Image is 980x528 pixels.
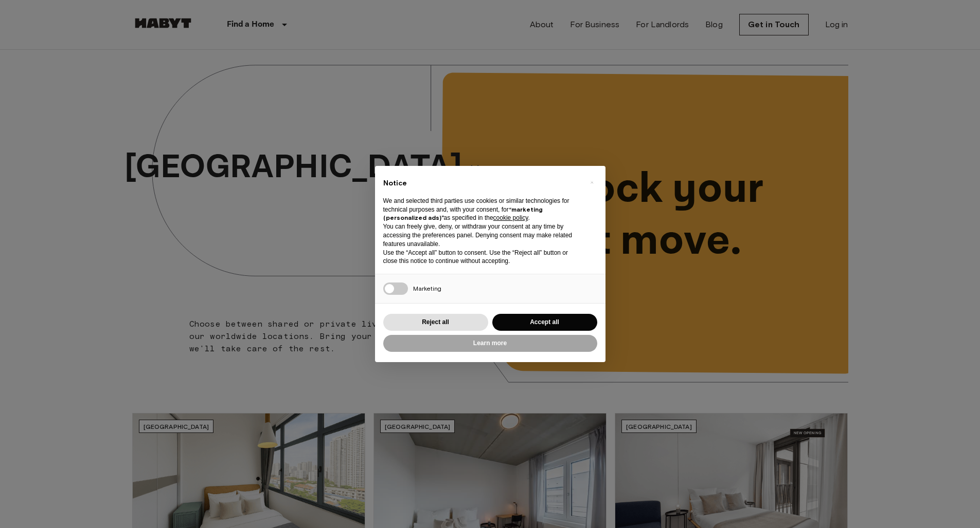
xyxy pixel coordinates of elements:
strong: “marketing (personalized ads)” [383,205,543,222]
p: You can freely give, deny, or withdraw your consent at any time by accessing the preferences pane... [383,222,581,248]
span: × [590,176,594,188]
button: Close this notice [584,174,600,191]
span: Marketing [413,285,441,292]
h2: Notice [383,178,581,188]
p: Use the “Accept all” button to consent. Use the “Reject all” button or close this notice to conti... [383,249,581,266]
button: Learn more [383,335,597,352]
button: Reject all [383,314,488,331]
a: cookie policy [493,214,528,221]
button: Accept all [492,314,597,331]
p: We and selected third parties use cookies or similar technologies for technical purposes and, wit... [383,197,581,222]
